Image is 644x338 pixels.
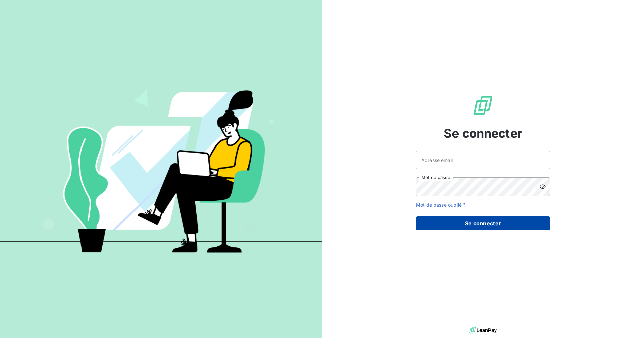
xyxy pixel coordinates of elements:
[472,95,494,116] img: Logo LeanPay
[444,124,522,142] span: Se connecter
[416,202,465,208] a: Mot de passe oublié ?
[416,216,550,230] button: Se connecter
[469,325,497,335] img: logo
[416,151,550,169] input: placeholder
